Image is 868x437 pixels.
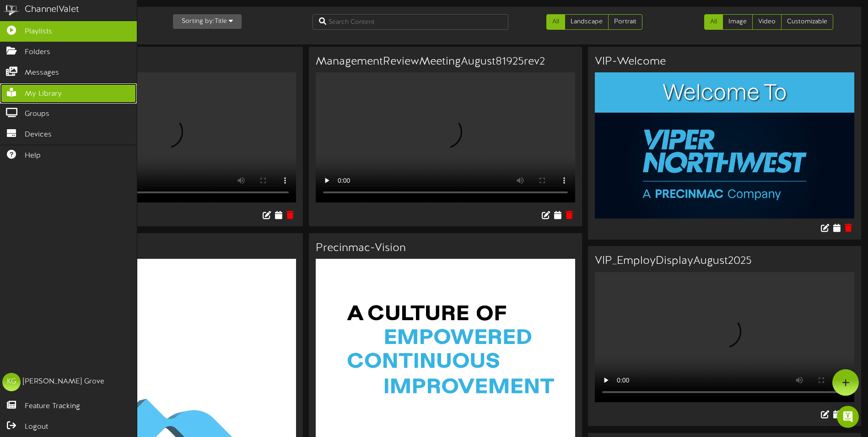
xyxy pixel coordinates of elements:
[173,14,242,29] button: Sorting by:Title
[837,406,859,428] div: Open Intercom Messenger
[595,72,854,218] img: d48949fc-f28e-4a47-89d1-a7b5c45ca07a.png
[2,373,21,391] div: KG
[608,14,642,30] a: Portrait
[25,47,50,58] span: Folders
[316,72,575,202] video: Your browser does not support HTML5 video.
[37,242,296,254] h3: BeEssential
[25,130,52,140] span: Devices
[313,14,508,30] input: Search Content
[25,68,59,78] span: Messages
[37,72,296,202] video: Your browser does not support HTML5 video.
[752,14,782,30] a: Video
[704,14,723,30] a: All
[565,14,609,30] a: Landscape
[25,401,80,412] span: Feature Tracking
[595,272,854,402] video: Your browser does not support HTML5 video.
[25,27,52,37] span: Playlists
[722,14,753,30] a: Image
[37,56,296,68] h3: AugustTVContent
[595,56,854,68] h3: VIP-Welcome
[23,377,104,387] div: [PERSON_NAME] Grove
[595,255,854,267] h3: VIP_EmployDisplayAugust2025
[546,14,565,30] a: All
[25,151,41,161] span: Help
[25,89,62,99] span: My Library
[25,3,79,16] div: ChannelValet
[25,422,48,432] span: Logout
[781,14,833,30] a: Customizable
[316,242,575,254] h3: Precinmac-Vision
[25,109,49,120] span: Groups
[316,56,575,68] h3: ManagementReviewMeetingAugust81925rev2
